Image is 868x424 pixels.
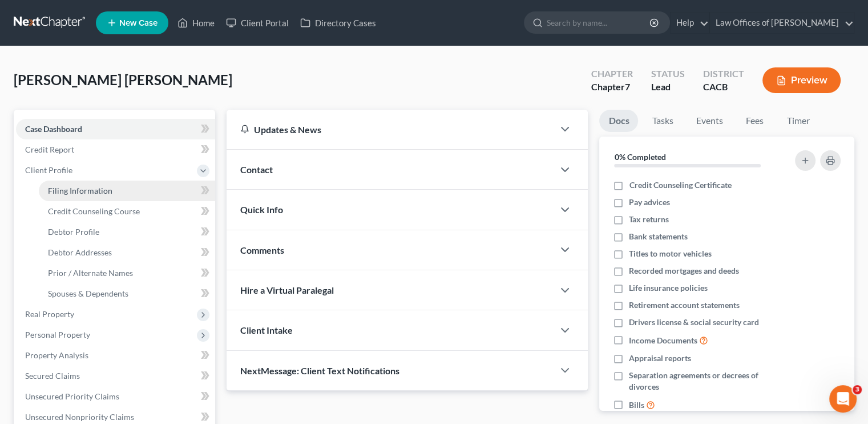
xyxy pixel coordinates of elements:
[651,81,685,94] div: Lead
[48,247,112,257] span: Debtor Addresses
[629,353,691,364] span: Appraisal reports
[643,110,682,132] a: Tasks
[25,350,88,360] span: Property Analysis
[14,71,232,88] span: [PERSON_NAME] [PERSON_NAME]
[48,289,128,298] span: Spouses & Dependents
[16,386,215,407] a: Unsecured Priority Claims
[16,119,215,139] a: Case Dashboard
[629,179,731,191] span: Credit Counseling Certificate
[599,110,638,132] a: Docs
[16,345,215,366] a: Property Analysis
[629,299,740,311] span: Retirement account statements
[25,165,72,175] span: Client Profile
[614,152,665,162] strong: 0% Completed
[39,263,215,283] a: Prior / Alternate Names
[762,67,841,93] button: Preview
[629,282,708,294] span: Life insurance policies
[25,391,119,401] span: Unsecured Priority Claims
[629,265,739,277] span: Recorded mortgages and deeds
[591,81,633,94] div: Chapter
[625,81,630,92] span: 7
[16,139,215,160] a: Credit Report
[48,268,133,278] span: Prior / Alternate Names
[39,242,215,263] a: Debtor Addresses
[25,330,90,339] span: Personal Property
[39,222,215,242] a: Debtor Profile
[172,13,220,33] a: Home
[294,13,382,33] a: Directory Cases
[39,181,215,201] a: Filing Information
[48,206,140,216] span: Credit Counseling Course
[829,385,857,413] iframe: Intercom live chat
[703,81,744,94] div: CACB
[25,412,134,422] span: Unsecured Nonpriority Claims
[591,67,633,81] div: Chapter
[240,204,283,215] span: Quick Info
[629,197,670,208] span: Pay advices
[629,335,697,346] span: Income Documents
[25,124,82,134] span: Case Dashboard
[629,231,688,242] span: Bank statements
[629,370,781,393] span: Separation agreements or decrees of divorces
[25,309,74,319] span: Real Property
[25,371,80,381] span: Secured Claims
[220,13,294,33] a: Client Portal
[240,245,284,255] span: Comments
[853,385,862,394] span: 3
[777,110,818,132] a: Timer
[703,67,744,81] div: District
[39,201,215,222] a: Credit Counseling Course
[240,285,334,295] span: Hire a Virtual Paralegal
[16,366,215,386] a: Secured Claims
[629,399,644,411] span: Bills
[710,13,854,33] a: Law Offices of [PERSON_NAME]
[629,248,712,259] span: Titles to motor vehicles
[671,13,709,33] a: Help
[687,110,732,132] a: Events
[240,325,293,335] span: Client Intake
[629,214,669,225] span: Tax returns
[39,283,215,304] a: Spouses & Dependents
[240,365,399,376] span: NextMessage: Client Text Notifications
[25,145,74,154] span: Credit Report
[629,317,759,328] span: Drivers license & social security card
[48,186,112,195] span: Filing Information
[48,227,99,237] span: Debtor Profile
[547,12,651,33] input: Search by name...
[736,110,773,132] a: Fees
[240,164,273,175] span: Contact
[119,19,158,27] span: New Case
[651,67,685,81] div: Status
[240,123,540,135] div: Updates & News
